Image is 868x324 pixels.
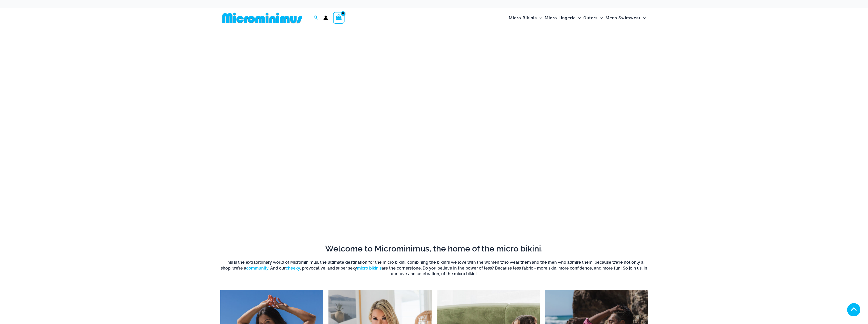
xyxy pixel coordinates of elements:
[507,9,648,26] nav: Site Navigation
[543,10,582,26] a: Micro LingerieMenu ToggleMenu Toggle
[220,243,648,254] h2: Welcome to Microminimus, the home of the micro bikini.
[333,12,345,24] a: View Shopping Cart, empty
[507,10,543,26] a: Micro BikinisMenu ToggleMenu Toggle
[314,15,318,21] a: Search icon link
[246,266,268,271] a: community
[220,260,648,277] h6: This is the extraordinary world of Microminimus, the ultimate destination for the micro bikini, c...
[583,11,598,24] span: Outers
[509,11,537,24] span: Micro Bikinis
[604,10,647,26] a: Mens SwimwearMenu ToggleMenu Toggle
[286,266,300,271] a: cheeky
[582,10,604,26] a: OutersMenu ToggleMenu Toggle
[641,11,646,24] span: Menu Toggle
[357,266,382,271] a: micro bikinis
[598,11,603,24] span: Menu Toggle
[605,11,641,24] span: Mens Swimwear
[220,12,304,24] img: MM SHOP LOGO FLAT
[545,11,576,24] span: Micro Lingerie
[323,16,328,20] a: Account icon link
[576,11,581,24] span: Menu Toggle
[537,11,542,24] span: Menu Toggle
